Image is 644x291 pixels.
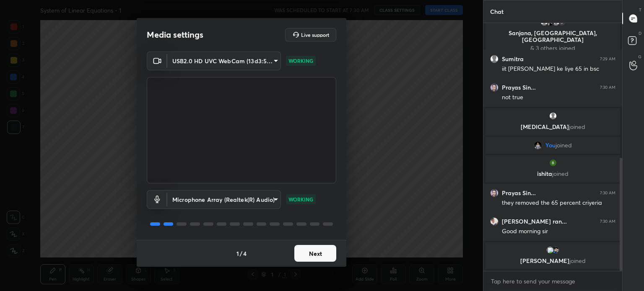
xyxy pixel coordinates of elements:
div: iit [PERSON_NAME] ke liye 65 in bsc [502,65,615,73]
button: Next [294,245,336,262]
h4: 4 [243,249,247,258]
h6: Prayas Sin... [502,189,536,197]
span: joined [569,257,586,265]
img: 3 [490,189,499,197]
p: Chat [483,0,510,23]
div: Good morning sir [502,227,615,236]
img: b715014c26274aac93e8adc97551a585.35384864_3 [552,246,560,254]
h5: Live support [301,32,329,37]
div: USB2.0 HD UVC WebCam (13d3:56a2) [167,52,281,70]
img: default.png [490,55,499,63]
span: joined [569,123,585,131]
img: 3 [546,246,554,254]
p: WORKING [288,57,313,64]
div: USB2.0 HD UVC WebCam (13d3:56a2) [167,190,281,209]
div: 7:30 AM [600,191,615,196]
img: default.png [549,112,557,120]
p: ishita [491,170,615,177]
p: G [638,54,641,60]
div: grid [483,23,622,271]
img: 9689d3ed888646769c7969bc1f381e91.jpg [534,141,542,149]
h4: / [240,249,242,258]
p: [MEDICAL_DATA] [491,124,615,130]
div: 7:30 AM [600,219,615,224]
img: 8a2d6d0150a346deb840e2b82307e9c4.78419525_3 [490,217,499,226]
p: Sanjana, [GEOGRAPHIC_DATA], [GEOGRAPHIC_DATA] [491,30,615,43]
h6: [PERSON_NAME] ran... [502,218,567,225]
h6: Sumitra [502,55,524,63]
h6: Prayas Sin... [502,84,536,91]
div: not true [502,93,615,102]
span: You [545,142,556,149]
div: 7:30 AM [600,85,615,90]
p: D [639,30,641,36]
p: WORKING [288,196,313,203]
div: 7:29 AM [600,57,615,62]
h2: Media settings [147,29,203,40]
img: 3 [490,83,499,92]
div: they removed the 65 percent criyeria [502,199,615,207]
h4: 1 [236,249,239,258]
span: joined [556,142,572,149]
p: T [639,7,641,13]
p: & 3 others joined [491,45,615,52]
p: [PERSON_NAME] [491,258,615,264]
img: b5a346296101424a95f53ff5182b7c43.80067362_3 [549,159,557,167]
span: joined [552,170,569,178]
